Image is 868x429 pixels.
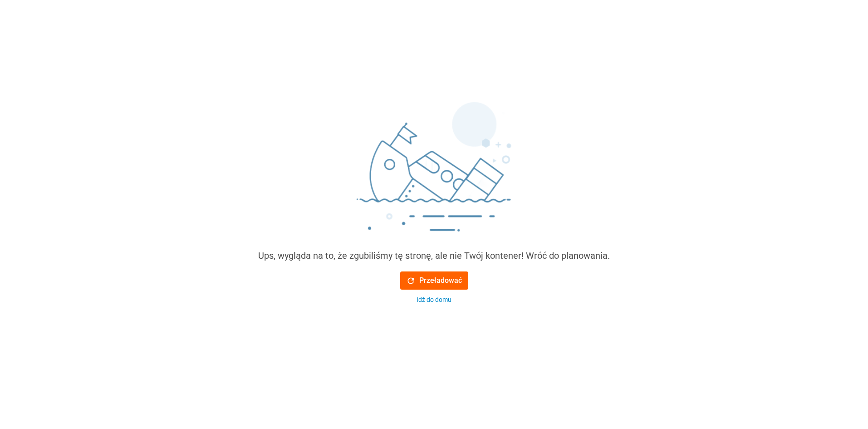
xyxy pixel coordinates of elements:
button: Idź do domu [400,295,468,305]
font: Przeładować [419,276,462,285]
font: Idź do domu [417,296,451,303]
img: sinking_ship.png [298,98,570,249]
font: Ups, wygląda na to, że zgubiliśmy tę stronę, ale nie Twój kontener! Wróć do planowania. [258,250,610,261]
button: Przeładować [400,271,468,290]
